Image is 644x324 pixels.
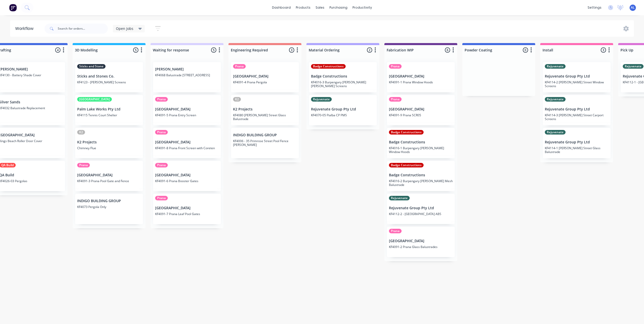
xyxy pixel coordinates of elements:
[9,4,17,11] img: Factory
[155,206,219,210] p: [GEOGRAPHIC_DATA]
[311,107,375,111] p: Rejuvenate Group Pty Ltd
[389,245,453,249] p: KF4091-2 Prana Glass Balustrades
[350,4,375,11] div: productivity
[153,194,221,224] div: Prana[GEOGRAPHIC_DATA]KF4091-7 Prana Leaf Pool Gates
[77,74,141,79] p: Sticks and Stones Co.
[155,179,219,183] p: KF4091-6 Prana Booster Gates
[389,179,453,187] p: KF4016-2 Burpengary [PERSON_NAME] Mesh Balustrade
[543,128,611,158] div: RejuvenateRejuvenate Group Pty LtdKF4114-1 [PERSON_NAME] Street Glass Balustrade
[77,107,141,111] p: Palm Lake Works Pty Ltd
[77,205,141,209] p: KF4073 Pergola Only
[389,212,453,216] p: KF4112-2 - [GEOGRAPHIC_DATA] ABS
[77,140,141,144] p: K2 Projects
[75,95,143,125] div: [GEOGRAPHIC_DATA]Palm Lake Works Pty LtdKF4115 Tennis Court Shelter
[387,161,455,191] div: Badge ConstructionsBadge ConstructionsKF4016-2 Burpengary [PERSON_NAME] Mesh Balustrade
[153,95,221,125] div: Prana[GEOGRAPHIC_DATA]KF4091-5 Prana Entry Screen
[231,128,299,158] div: INDIGO BUILDING GROUPKF4006 - 35 Primrose Street Pool Fence [PERSON_NAME]
[155,113,219,117] p: KF4091-5 Prana Entry Screen
[58,24,108,34] input: Search for orders...
[545,97,566,102] div: Rejuvenate
[231,95,299,125] div: K2K2 ProjectsKF4080 [PERSON_NAME] Street Glass Balustrade
[155,196,168,200] div: Prana
[269,4,293,11] a: dashboard
[545,140,609,144] p: Rejuvenate Group Pty Ltd
[155,146,219,150] p: KF4091-8 Prana Front Screen with Coreten
[389,239,453,243] p: [GEOGRAPHIC_DATA]
[233,107,297,111] p: K2 Projects
[585,4,604,11] div: settings
[155,130,168,135] div: Prana
[389,97,402,102] div: Prana
[155,173,219,177] p: [GEOGRAPHIC_DATA]
[155,97,168,102] div: Prana
[311,97,332,102] div: Rejuvenate
[387,62,455,92] div: Prana[GEOGRAPHIC_DATA]KF4091-1 Prana Window Hoods
[116,26,133,31] span: Open Jobs
[389,146,453,154] p: KF4016-1 Burpengary [PERSON_NAME] Window Hoods
[77,64,106,69] div: Sticks and Stone
[545,113,609,121] p: KF4114-3 [PERSON_NAME] Street Carport Screens
[155,107,219,111] p: [GEOGRAPHIC_DATA]
[77,80,141,84] p: KF4123 - [PERSON_NAME] Screens
[389,64,402,69] div: Prana
[155,140,219,144] p: [GEOGRAPHIC_DATA]
[545,130,566,135] div: Rejuvenate
[309,95,377,125] div: RejuvenateRejuvenate Group Pty LtdKF4070-05 Pialba CP PMS
[77,113,141,117] p: KF4115 Tennis Court Shelter
[545,64,566,69] div: Rejuvenate
[75,194,143,224] div: INDIGO BUILDING GROUPKF4073 Pergola Only
[77,199,141,203] p: INDIGO BUILDING GROUP
[545,74,609,79] p: Rejuvenate Group Pty Ltd
[387,128,455,158] div: Badge ConstructionsBadge ConstructionsKF4016-1 Burpengary [PERSON_NAME] Window Hoods
[77,130,85,135] div: K2
[389,206,453,210] p: Rejuvenate Group Pty Ltd
[155,67,219,71] p: [PERSON_NAME]
[387,95,455,125] div: Prana[GEOGRAPHIC_DATA]KF4091-9 Prana SCR05
[153,128,221,158] div: Prana[GEOGRAPHIC_DATA]KF4091-8 Prana Front Screen with Coreten
[231,62,299,92] div: Prana[GEOGRAPHIC_DATA]KF4091-4 Prana Pergola
[155,73,219,77] p: KF4068 Balustrade [STREET_ADDRESS]
[155,212,219,216] p: KF4091-7 Prana Leaf Pool Gates
[389,80,453,84] p: KF4091-1 Prana Window Hoods
[311,113,375,117] p: KF4070-05 Pialba CP PMS
[327,4,350,11] div: purchasing
[75,62,143,92] div: Sticks and StoneSticks and Stones Co.KF4123 - [PERSON_NAME] Screens
[545,107,609,111] p: Rejuvenate Group Pty Ltd
[389,229,402,233] div: Prana
[389,196,410,200] div: Rejuvenate
[389,163,424,167] div: Badge Constructions
[387,227,455,257] div: Prana[GEOGRAPHIC_DATA]KF4091-2 Prana Glass Balustrades
[77,163,90,167] div: Prana
[543,62,611,92] div: RejuvenateRejuvenate Group Pty LtdKF4114-2 [PERSON_NAME] Street Window Screens
[233,113,297,121] p: KF4080 [PERSON_NAME] Street Glass Balustrade
[233,74,297,79] p: [GEOGRAPHIC_DATA]
[77,173,141,177] p: [GEOGRAPHIC_DATA]
[631,5,635,10] span: AL
[233,133,297,137] p: INDIGO BUILDING GROUP
[389,173,453,177] p: Badge Constructions
[389,140,453,144] p: Badge Constructions
[313,4,327,11] div: sales
[233,80,297,84] p: KF4091-4 Prana Pergola
[155,163,168,167] div: Prana
[233,97,241,102] div: K2
[389,107,453,111] p: [GEOGRAPHIC_DATA]
[293,4,313,11] div: products
[389,113,453,117] p: KF4091-9 Prana SCR05
[77,179,141,183] p: KF4091-3 Prana Pool Gate and Fence
[311,80,375,88] p: KF4016-3 Burpengary [PERSON_NAME] [PERSON_NAME] Screens
[153,161,221,191] div: Prana[GEOGRAPHIC_DATA]KF4091-6 Prana Booster Gates
[389,74,453,79] p: [GEOGRAPHIC_DATA]
[15,26,36,32] div: Workflow
[545,80,609,88] p: KF4114-2 [PERSON_NAME] Street Window Screens
[309,62,377,92] div: Badge ConstructionsBadge ConstructionsKF4016-3 Burpengary [PERSON_NAME] [PERSON_NAME] Screens
[77,97,112,102] div: [GEOGRAPHIC_DATA]
[233,64,246,69] div: Prana
[543,95,611,125] div: RejuvenateRejuvenate Group Pty LtdKF4114-3 [PERSON_NAME] Street Carport Screens
[389,130,424,135] div: Badge Constructions
[311,74,375,79] p: Badge Constructions
[233,139,297,147] p: KF4006 - 35 Primrose Street Pool Fence [PERSON_NAME]
[77,146,141,150] p: Chimney Flue
[387,194,455,224] div: RejuvenateRejuvenate Group Pty LtdKF4112-2 - [GEOGRAPHIC_DATA] ABS
[153,62,221,92] div: [PERSON_NAME]KF4068 Balustrade [STREET_ADDRESS]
